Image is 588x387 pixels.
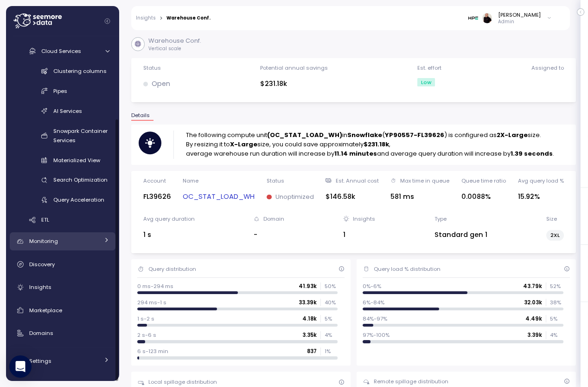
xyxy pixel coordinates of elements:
[400,177,449,184] div: Max time in queue
[550,315,563,322] p: 5 %
[363,315,387,322] p: 84%-97%
[137,331,156,339] p: 2 s-6 s
[518,191,564,202] div: 15.92%
[260,79,328,89] div: $231.18k
[160,15,163,21] div: >
[10,301,115,320] a: Marketplace
[334,149,377,158] strong: 11.14 minutes
[10,83,115,98] a: Pipes
[550,282,563,290] p: 52 %
[325,331,338,339] p: 4 %
[435,230,487,240] div: Standard gen 1
[461,191,506,202] div: 0.0088%
[263,215,284,223] div: Domain
[10,192,115,208] a: Query Acceleration
[10,324,115,342] a: Domains
[363,282,381,290] p: 0%-6%
[498,11,541,19] div: [PERSON_NAME]
[137,299,166,306] p: 294 ms-1 s
[53,107,82,115] span: AI Services
[364,140,389,149] strong: $231.18k
[143,177,166,184] div: Account
[53,87,67,95] span: Pipes
[41,47,81,55] span: Cloud Services
[325,315,338,322] p: 5 %
[302,331,317,339] p: 3.35k
[550,230,560,240] span: 2XL
[131,113,150,118] span: Details
[143,215,195,223] div: Avg query duration
[10,63,115,79] a: Clustering columns
[152,79,170,89] p: Open
[10,232,115,251] a: Monitoring
[29,357,51,365] span: Settings
[102,18,113,25] button: Collapse navigation
[9,355,32,378] div: Open Intercom Messenger
[260,64,328,72] div: Potential annual savings
[148,265,196,273] div: Query distribution
[10,172,115,188] a: Search Optimization
[326,191,378,202] div: $146.58k
[307,348,317,355] p: 837
[10,152,115,168] a: Materialized View
[302,315,317,322] p: 4.18k
[385,131,444,139] strong: YP90557-FL39626
[482,13,492,23] img: ALV-UjVkz90MY8wZ9HgUu6K3pIYhYkyGjO5oNusw5OCgNMx_Ls9FbQDgKF3G5cDxWsiRRtbiYTf9IiIhfq1FnRQHHuxtqbY5b...
[325,348,338,355] p: 1 %
[497,131,528,139] strong: 2X-Large
[10,255,115,274] a: Discovery
[29,307,62,314] span: Marketplace
[417,78,435,86] div: Low
[417,64,441,72] div: Est. effort
[546,215,557,223] div: Size
[137,315,154,322] p: 1 s-2 s
[143,191,171,202] div: FL39626
[435,215,447,223] div: Type
[511,149,553,158] strong: 1.39 seconds
[531,64,564,72] div: Assigned to
[148,46,201,52] p: Vertical scale
[143,230,195,240] div: 1 s
[347,131,382,139] strong: Snowflake
[390,191,449,202] div: 581 ms
[343,230,375,240] div: 1
[523,282,542,290] p: 43.79k
[10,212,115,228] a: ETL
[29,261,55,268] span: Discovery
[10,43,115,59] a: Cloud Services
[10,278,115,296] a: Insights
[41,216,49,223] span: ETL
[137,282,173,290] p: 0 ms-294 ms
[518,177,564,184] div: Avg query load %
[267,131,342,139] strong: (OC_STAT_LOAD_WH)
[299,282,317,290] p: 41.93k
[524,299,542,306] p: 32.03k
[299,299,317,306] p: 33.39k
[353,215,375,223] div: Insights
[29,237,58,245] span: Monitoring
[53,196,104,203] span: Query Acceleration
[186,140,554,149] p: By resizing it to size, you could save approximately ,
[53,127,108,144] span: Snowpark Container Services
[461,177,506,184] div: Queue time ratio
[148,36,201,46] p: Warehouse Conf.
[230,140,257,149] strong: X-Large
[374,265,441,273] div: Query load % distribution
[137,348,168,355] p: 6 s-123 min
[468,13,478,23] img: 68775d04603bbb24c1223a5b.PNG
[166,16,211,20] div: Warehouse Conf.
[550,299,563,306] p: 38 %
[363,299,384,306] p: 6%-84%
[498,19,541,25] p: Admin
[525,315,542,322] p: 4.49k
[29,283,51,291] span: Insights
[527,331,542,339] p: 3.39k
[136,16,156,20] a: Insights
[374,378,448,385] div: Remote spillage distribution
[183,177,198,184] div: Name
[254,230,284,240] div: -
[363,331,390,339] p: 97%-100%
[148,378,217,386] div: Local spillage distribution
[325,299,338,306] p: 40 %
[143,64,161,72] div: Status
